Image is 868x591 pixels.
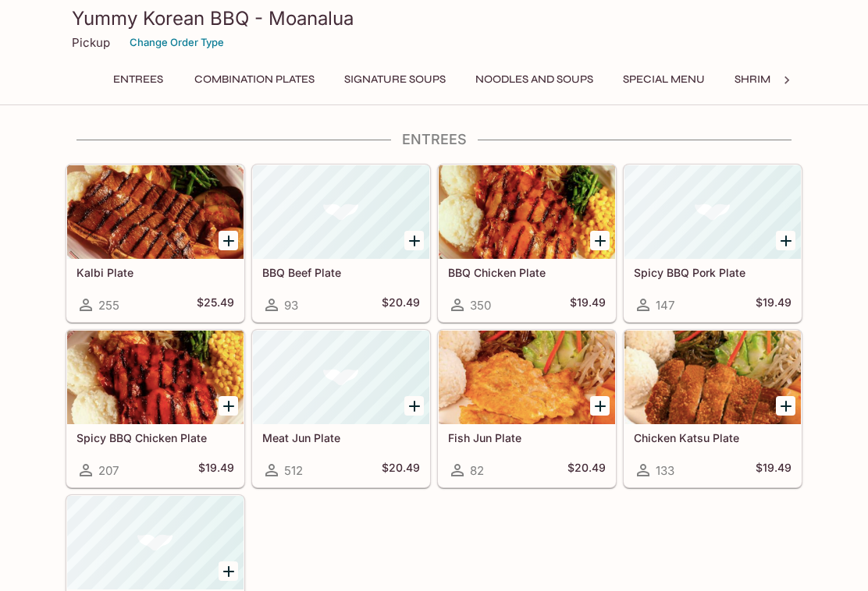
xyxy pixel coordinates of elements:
a: BBQ Chicken Plate350$19.49 [438,165,616,322]
button: Add Fish Jun Plate [590,396,610,416]
button: Add BBQ Beef Plate [404,231,424,250]
a: Spicy BBQ Pork Plate147$19.49 [624,165,802,322]
button: Change Order Type [123,30,231,55]
span: 207 [98,463,119,478]
h5: $19.49 [756,461,792,480]
button: Add Kalbi Plate [219,231,238,250]
h5: $19.49 [570,295,606,314]
h5: $19.49 [198,461,234,480]
h5: $20.49 [382,295,420,314]
a: Chicken Katsu Plate133$19.49 [624,330,802,487]
h3: Yummy Korean BBQ - Moanalua [72,6,796,30]
div: BBQ Chicken Plate [439,165,615,259]
h5: Kalbi Plate [76,266,234,279]
h5: Fish Jun Plate [448,431,606,444]
span: 147 [656,298,674,313]
span: 512 [284,463,303,478]
span: 93 [284,298,298,313]
h5: Spicy BBQ Chicken Plate [76,431,234,444]
button: Add Spicy BBQ Chicken Plate [219,396,238,416]
button: Add Spicy BBQ Pork Plate [776,231,795,250]
button: Shrimp Combos [726,69,838,90]
div: Spicy BBQ Pork Plate [624,165,801,259]
span: 133 [656,463,674,478]
div: Meat Jun Plate [253,331,429,424]
div: Spicy BBQ Chicken Plate [67,331,244,424]
a: BBQ Beef Plate93$20.49 [252,165,430,322]
button: Noodles and Soups [467,69,602,90]
button: Signature Soups [336,69,454,90]
h5: BBQ Chicken Plate [448,266,606,279]
h5: $20.49 [382,461,420,480]
h5: Meat Jun Plate [262,431,420,444]
h5: $20.49 [567,461,606,480]
h4: Entrees [66,131,802,148]
div: Kalbi Plate [67,165,244,259]
button: Add Meat Jun Plate [404,396,424,416]
div: Chicken Katsu Plate [624,331,801,424]
h5: BBQ Beef Plate [262,266,420,279]
span: 255 [98,298,119,313]
span: 350 [470,298,491,313]
p: Pickup [72,35,110,50]
button: Add Chicken Katsu Plate [776,396,795,416]
button: Add Fried Man Doo Plate [219,561,238,581]
h5: Chicken Katsu Plate [634,431,792,444]
div: Fish Jun Plate [439,331,615,424]
a: Fish Jun Plate82$20.49 [438,330,616,487]
button: Add BBQ Chicken Plate [590,231,610,250]
h5: $19.49 [756,295,792,314]
a: Kalbi Plate255$25.49 [66,165,244,322]
button: Entrees [103,69,173,90]
button: Combination Plates [186,69,323,90]
h5: $25.49 [197,295,234,314]
h5: Spicy BBQ Pork Plate [634,266,792,279]
button: Special Menu [614,69,713,90]
span: 82 [470,463,484,478]
div: Fried Man Doo Plate [67,496,244,589]
div: BBQ Beef Plate [253,165,429,259]
a: Meat Jun Plate512$20.49 [252,330,430,487]
a: Spicy BBQ Chicken Plate207$19.49 [66,330,244,487]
